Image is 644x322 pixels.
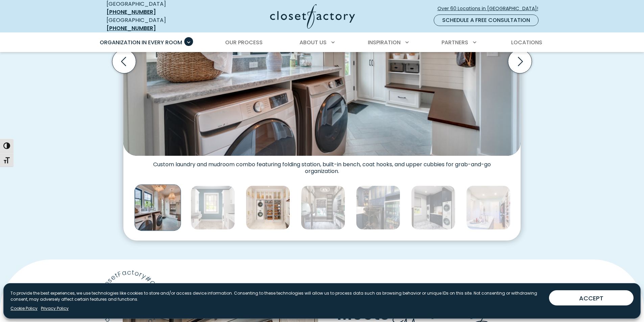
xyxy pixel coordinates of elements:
[106,16,205,32] div: [GEOGRAPHIC_DATA]
[106,8,156,16] a: [PHONE_NUMBER]
[511,39,542,46] span: Locations
[437,5,544,12] span: Over 60 Locations in [GEOGRAPHIC_DATA]!
[100,39,182,46] span: Organization in Every Room
[123,156,521,175] figcaption: Custom laundry and mudroom combo featuring folding station, built-in bench, coat hooks, and upper...
[300,39,327,46] span: About Us
[434,15,539,26] a: Schedule a Free Consultation
[549,290,634,305] button: ACCEPT
[110,47,139,76] button: Previous slide
[41,305,69,312] a: Privacy Policy
[191,185,235,230] img: Custom laundry room with pull-out ironing board and laundry sink
[10,305,38,312] a: Cookie Policy
[135,184,181,231] img: Custom laundry room and mudroom with folding station, built-in bench, coat hooks, and white shake...
[368,39,401,46] span: Inspiration
[411,185,455,230] img: Laundry room with dual washer and dryer with folding station and dark blue upper cabinetry
[301,185,345,230] img: Custom laundry room with ladder for high reach items and fabric rolling laundry bins
[106,24,156,32] a: [PHONE_NUMBER]
[356,185,400,230] img: Laundry rom with beverage fridge in calm sea melamine
[246,185,290,230] img: Custom laundry room with gold hanging rod, glass door cabinets, and concealed laundry storage
[225,39,263,46] span: Our Process
[270,4,355,29] img: Closet Factory Logo
[505,47,534,76] button: Next slide
[437,3,544,15] a: Over 60 Locations in [GEOGRAPHIC_DATA]!
[10,290,544,302] p: To provide the best experiences, we use technologies like cookies to store and/or access device i...
[95,33,549,52] nav: Primary Menu
[466,185,510,230] img: Stacked washer & dryer inside walk-in closet with custom cabinetry and shelving.
[442,39,468,46] span: Partners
